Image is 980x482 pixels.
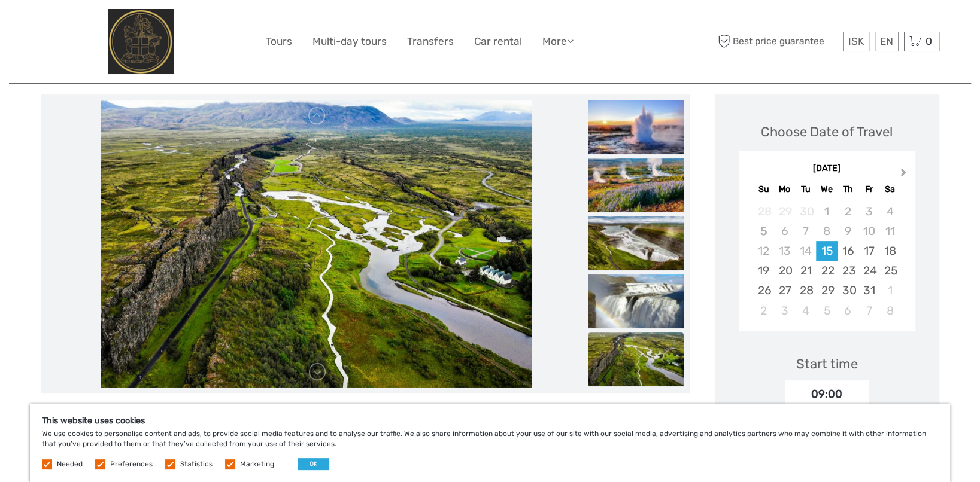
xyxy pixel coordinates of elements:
div: Not available Monday, September 29th, 2025 [774,202,795,221]
a: Car rental [474,33,522,50]
div: Not available Sunday, September 28th, 2025 [753,202,774,221]
button: OK [298,458,329,470]
div: Not available Tuesday, October 7th, 2025 [795,221,816,241]
a: Multi-day tours [312,33,387,50]
div: Choose Tuesday, November 4th, 2025 [795,301,816,321]
div: Not available Monday, October 13th, 2025 [774,241,795,261]
img: City Center Hotel [108,9,174,74]
div: Not available Wednesday, October 8th, 2025 [816,221,837,241]
div: Not available Sunday, October 5th, 2025 [753,221,774,241]
div: Not available Friday, October 3rd, 2025 [858,202,879,221]
label: Needed [57,459,83,469]
div: Choose Wednesday, November 5th, 2025 [816,301,837,321]
a: More [542,33,574,50]
label: Statistics [180,459,213,469]
img: 702f26070fc74bf48d721af5ea84d48f_slider_thumbnail.jpeg [588,332,684,386]
span: Best price guarantee [715,32,840,51]
img: b601f2af096f4331987efd37817e32e2_slider_thumbnail.jpg [588,216,684,270]
div: EN [875,32,899,51]
div: Tu [795,181,816,197]
div: Choose Saturday, October 18th, 2025 [879,241,900,261]
div: Choose Monday, October 20th, 2025 [774,261,795,280]
div: Not available Friday, October 10th, 2025 [858,221,879,241]
div: We use cookies to personalise content and ads, to provide social media features and to analyse ou... [30,404,950,482]
img: dfaf7d932b1940c3a9018c074ef5fce6_slider_thumbnail.jpg [588,158,684,212]
div: Su [753,181,774,197]
div: Choose Sunday, October 26th, 2025 [753,280,774,300]
div: Choose Tuesday, October 28th, 2025 [795,280,816,300]
div: Choose Date of Travel [761,123,893,141]
div: 09:00 [785,380,869,408]
div: Choose Thursday, October 23rd, 2025 [838,261,858,280]
div: Choose Friday, October 17th, 2025 [858,241,879,261]
div: We [816,181,837,197]
span: 0 [924,35,934,47]
div: Not available Sunday, October 12th, 2025 [753,241,774,261]
div: Choose Thursday, October 16th, 2025 [838,241,858,261]
div: Choose Wednesday, October 22nd, 2025 [816,261,837,280]
div: Choose Friday, October 24th, 2025 [858,261,879,280]
a: Transfers [407,33,454,50]
div: Fr [858,181,879,197]
div: Start time [796,355,858,373]
label: Preferences [110,459,153,469]
div: Th [838,181,858,197]
h5: This website uses cookies [42,416,938,426]
div: month 2025-10 [742,202,911,321]
div: Not available Thursday, October 9th, 2025 [838,221,858,241]
div: Choose Wednesday, October 15th, 2025 [816,241,837,261]
a: Tours [266,33,292,50]
div: Choose Tuesday, October 21st, 2025 [795,261,816,280]
div: Choose Sunday, November 2nd, 2025 [753,301,774,321]
div: Not available Tuesday, September 30th, 2025 [795,202,816,221]
div: Choose Thursday, October 30th, 2025 [838,280,858,300]
div: Not available Thursday, October 2nd, 2025 [838,202,858,221]
img: 927630b6355c4e72af7bdc9d0b8d1ee6_slider_thumbnail.jpg [588,100,684,154]
div: Not available Wednesday, October 1st, 2025 [816,202,837,221]
img: 9ac40147660c430b83e17523a5cf2884_slider_thumbnail.jpg [588,274,684,328]
div: Choose Monday, October 27th, 2025 [774,280,795,300]
div: Choose Sunday, October 19th, 2025 [753,261,774,280]
div: Sa [879,181,900,197]
span: ISK [848,35,864,47]
div: Choose Saturday, November 8th, 2025 [879,301,900,321]
div: Not available Tuesday, October 14th, 2025 [795,241,816,261]
div: Not available Saturday, October 4th, 2025 [879,202,900,221]
div: Choose Thursday, November 6th, 2025 [838,301,858,321]
div: Choose Wednesday, October 29th, 2025 [816,280,837,300]
div: Choose Monday, November 3rd, 2025 [774,301,795,321]
div: Mo [774,181,795,197]
div: [DATE] [739,163,915,175]
div: Choose Friday, November 7th, 2025 [858,301,879,321]
div: Choose Friday, October 31st, 2025 [858,280,879,300]
div: Choose Saturday, October 25th, 2025 [879,261,900,280]
div: Choose Saturday, November 1st, 2025 [879,280,900,300]
div: Not available Monday, October 6th, 2025 [774,221,795,241]
img: 702f26070fc74bf48d721af5ea84d48f_main_slider.jpeg [101,100,532,388]
div: Not available Saturday, October 11th, 2025 [879,221,900,241]
label: Marketing [240,459,274,469]
button: Next Month [895,166,914,185]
